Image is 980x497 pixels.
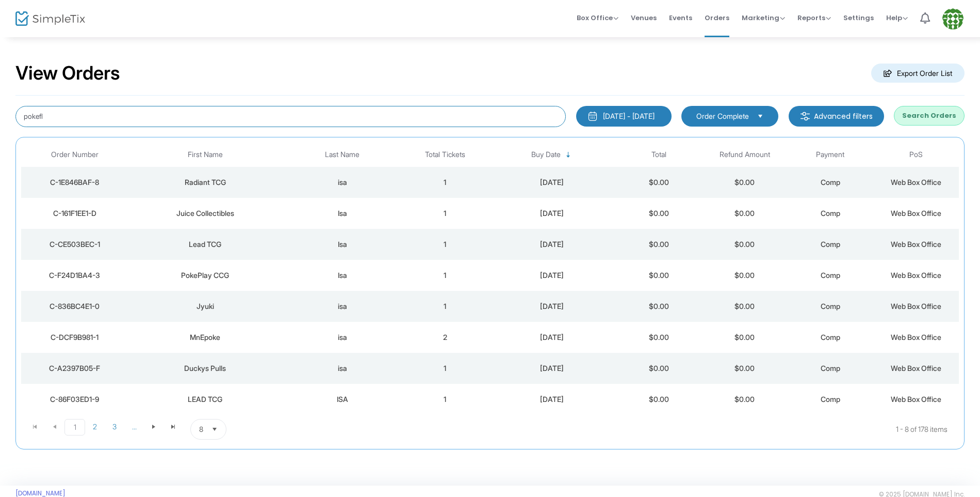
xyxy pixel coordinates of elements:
span: Web Box Office [891,333,941,341]
div: Duckys Pulls [131,363,280,374]
div: C-1E846BAF-8 [24,177,126,188]
span: Page 1 [64,419,85,436]
td: $0.00 [616,353,702,384]
span: First Name [188,150,223,159]
div: Isa [285,239,399,250]
button: Select [207,420,222,439]
td: $0.00 [616,291,702,322]
span: Web Box Office [891,364,941,372]
span: Go to the next page [150,423,158,431]
td: 1 [402,384,488,415]
td: $0.00 [702,384,788,415]
span: Comp [821,209,840,218]
div: C-161F1EE1-D [24,208,126,219]
div: [DATE] - [DATE] [603,111,655,121]
span: Page 3 [105,419,124,434]
div: 8/18/2025 [491,301,614,312]
td: $0.00 [702,291,788,322]
td: $0.00 [702,353,788,384]
div: MnEpoke [131,332,280,343]
span: Go to the last page [169,423,177,431]
div: ISA [285,394,399,405]
div: C-DCF9B981-1 [24,332,126,343]
th: Total Tickets [402,143,488,167]
td: 1 [402,260,488,291]
div: 8/18/2025 [491,177,614,188]
td: 1 [402,229,488,260]
span: Comp [821,333,840,341]
div: C-86F03ED1-9 [24,394,126,405]
div: C-F24D1BA4-3 [24,270,126,281]
span: Reports [797,13,831,23]
div: isa [285,177,399,188]
span: Venues [631,5,657,31]
div: 8/18/2025 [491,363,614,374]
td: 1 [402,167,488,198]
div: Isa [285,270,399,281]
span: Buy Date [531,150,561,159]
span: Page 4 [124,419,144,434]
td: $0.00 [702,198,788,229]
span: Comp [821,395,840,403]
span: Comp [821,302,840,310]
span: Comp [821,271,840,279]
span: Go to the next page [144,419,164,434]
td: $0.00 [616,384,702,415]
span: Payment [816,150,844,159]
div: Lead TCG [131,239,280,250]
input: Search by name, email, phone, order number, ip address, or last 4 digits of card [15,106,566,127]
span: Order Complete [696,111,749,121]
kendo-pager-info: 1 - 8 of 178 items [329,419,948,440]
div: Isa [285,208,399,219]
th: Refund Amount [702,143,788,167]
m-button: Export Order List [871,64,965,83]
span: Web Box Office [891,302,941,310]
span: Web Box Office [891,271,941,279]
div: LEAD TCG [131,394,280,405]
span: Marketing [742,13,785,23]
span: Last Name [325,150,360,159]
m-button: Advanced filters [789,106,884,127]
span: Orders [705,5,729,31]
td: 1 [402,353,488,384]
span: Sortable [564,151,573,159]
span: Settings [843,5,874,31]
td: $0.00 [616,198,702,229]
div: isa [285,363,399,374]
div: 8/18/2025 [491,208,614,219]
div: 8/18/2025 [491,270,614,281]
span: Events [669,5,692,31]
th: Total [616,143,702,167]
span: Web Box Office [891,240,941,248]
div: isa [285,301,399,312]
div: Juice Collectibles [131,208,280,219]
div: 8/18/2025 [491,239,614,250]
td: $0.00 [616,260,702,291]
td: $0.00 [616,229,702,260]
span: Box Office [577,13,618,23]
span: 8 [199,424,203,434]
span: Comp [821,240,840,248]
span: Web Box Office [891,209,941,218]
span: Go to the last page [164,419,183,434]
td: 1 [402,198,488,229]
td: $0.00 [702,260,788,291]
td: 2 [402,322,488,353]
h2: View Orders [15,62,120,85]
img: filter [800,111,810,121]
div: 8/11/2025 [491,394,614,405]
div: C-CE503BEC-1 [24,239,126,250]
div: PokePlay CCG [131,270,280,281]
td: 1 [402,291,488,322]
span: Comp [821,364,840,372]
td: $0.00 [702,167,788,198]
span: Page 2 [85,419,105,434]
span: Comp [821,178,840,187]
div: Data table [21,143,959,415]
span: PoS [909,150,923,159]
td: $0.00 [616,322,702,353]
div: isa [285,332,399,343]
div: C-836BC4E1-0 [24,301,126,312]
span: Order Number [51,150,99,159]
span: Help [886,13,908,23]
